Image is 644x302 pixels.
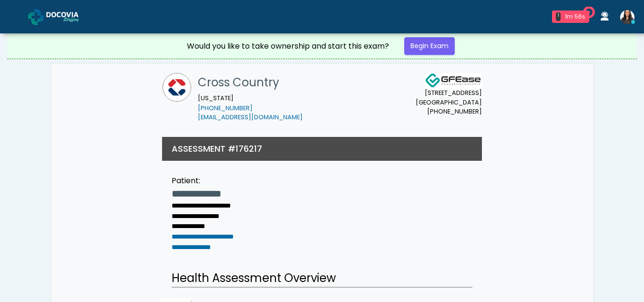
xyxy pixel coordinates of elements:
[172,143,262,155] h3: ASSESSMENT #176217
[198,113,303,121] a: [EMAIL_ADDRESS][DOMAIN_NAME]
[546,7,595,27] a: 1 1m 56s
[198,73,303,92] h1: Cross Country
[198,104,253,112] a: [PHONE_NUMBER]
[416,88,482,116] small: [STREET_ADDRESS] [GEOGRAPHIC_DATA] [PHONE_NUMBER]
[172,270,472,288] h2: Health Assessment Overview
[163,73,191,102] img: Cross Country
[28,1,94,32] a: Docovia
[46,12,94,21] img: Docovia
[28,9,44,25] img: Docovia
[404,37,455,55] a: Begin Exam
[620,10,634,24] img: Viral Patel
[198,94,303,122] small: [US_STATE]
[172,175,234,187] div: Patient:
[556,12,561,21] div: 1
[187,41,389,52] div: Would you like to take ownership and start this exam?
[425,73,482,88] img: Docovia Staffing Logo
[564,12,585,21] div: 1m 56s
